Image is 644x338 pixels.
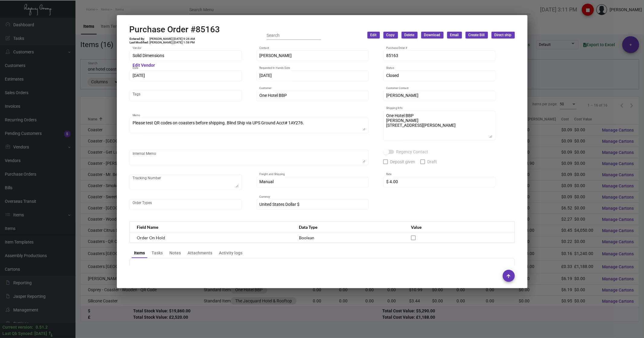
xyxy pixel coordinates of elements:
[386,33,395,38] span: Copy
[367,32,380,38] button: Edit
[130,41,149,44] td: Last Modified:
[293,222,405,232] th: Data Type
[187,250,212,256] div: Attachments
[149,37,196,41] td: [PERSON_NAME] [DATE] 9:26 AM
[402,32,418,38] button: Delete
[36,324,48,330] div: 0.51.2
[130,222,293,232] th: Field Name
[495,33,512,38] span: Direct ship
[396,148,428,155] span: Regency Contact
[2,324,33,330] div: Current version:
[466,32,488,38] button: Create Bill
[152,250,163,256] div: Tasks
[2,330,47,337] div: Last Qb Synced: [DATE]
[149,41,196,44] td: [PERSON_NAME] [DATE] 1:58 PM
[405,222,514,232] th: Value
[492,32,515,38] button: Direct ship
[299,235,315,240] span: Boolean
[219,250,242,256] div: Activity logs
[130,37,149,41] td: Entered By:
[428,158,437,165] span: Draft
[130,24,220,35] h2: Purchase Order #85163
[421,32,444,38] button: Download
[133,63,155,68] mat-hint: Edit Vendor
[169,250,181,256] div: Notes
[447,32,462,38] button: Email
[137,235,165,240] span: Order On Hold
[370,33,377,38] span: Edit
[450,33,459,38] span: Email
[386,73,399,78] span: Closed
[134,250,145,256] div: Items
[259,179,274,184] span: Manual
[469,33,485,38] span: Create Bill
[390,158,415,165] span: Deposit given
[405,33,415,38] span: Delete
[424,33,441,38] span: Download
[383,32,398,38] button: Copy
